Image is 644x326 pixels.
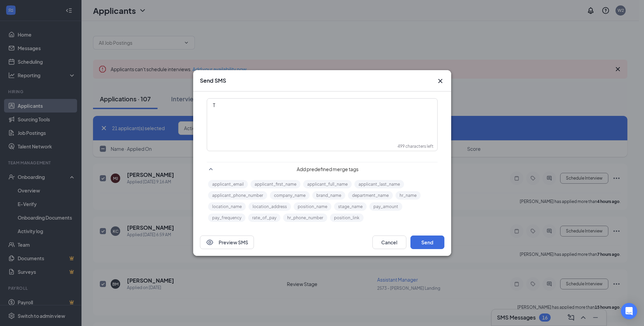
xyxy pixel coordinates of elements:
[436,77,444,85] button: Close
[248,213,280,222] button: rate_of_pay
[249,202,291,211] button: location_address
[208,213,245,222] button: pay_frequency
[395,191,421,200] button: hr_name
[270,191,310,200] button: company_name
[283,213,327,222] button: hr_phone_number
[312,191,345,200] button: brand_name
[207,162,438,173] div: Add predefined merge tags
[330,213,364,222] button: position_link
[207,99,437,133] div: Enter your message here
[348,191,393,200] button: department_name
[218,166,438,172] span: Add predefined merge tags
[208,202,246,211] button: location_name
[200,236,254,249] button: EyePreview SMS
[369,202,402,211] button: pay_amount
[621,303,637,319] div: Open Intercom Messenger
[206,238,214,246] svg: Eye
[213,102,215,108] span: T
[398,143,434,149] div: 499 characters left
[436,77,444,85] svg: Cross
[251,180,300,188] button: applicant_first_name
[372,236,406,249] button: Cancel
[208,191,267,200] button: applicant_phone_number
[334,202,367,211] button: stage_name
[303,180,352,188] button: applicant_full_name
[294,202,331,211] button: position_name
[200,77,226,84] h3: Send SMS
[207,165,215,173] svg: SmallChevronUp
[410,236,444,249] button: Send
[208,180,248,188] button: applicant_email
[354,180,404,188] button: applicant_last_name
